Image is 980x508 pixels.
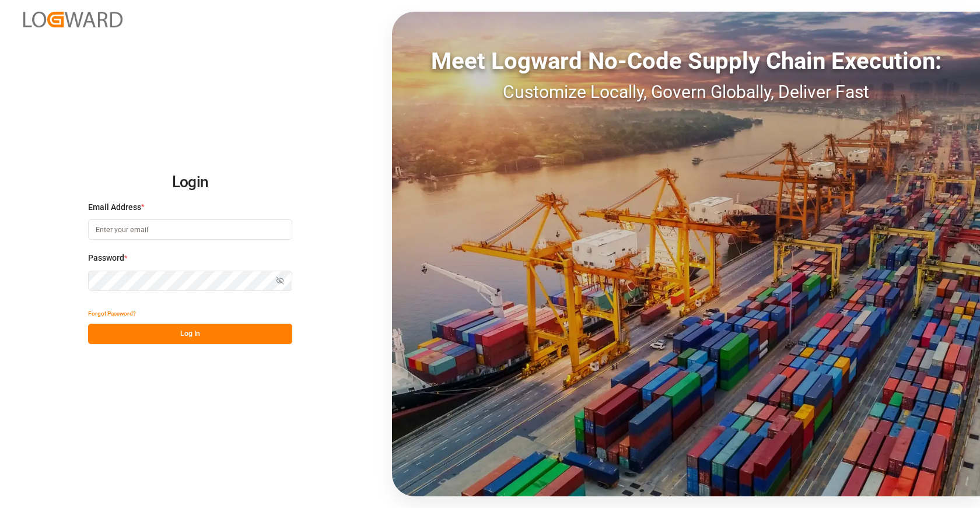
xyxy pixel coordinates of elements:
div: Meet Logward No-Code Supply Chain Execution: [392,44,980,79]
span: Password [88,252,124,264]
h2: Login [88,164,292,201]
button: Log In [88,324,292,344]
input: Enter your email [88,219,292,240]
img: Logward_new_orange.png [23,12,123,27]
button: Forgot Password? [88,303,136,324]
span: Email Address [88,201,141,213]
div: Customize Locally, Govern Globally, Deliver Fast [392,79,980,105]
